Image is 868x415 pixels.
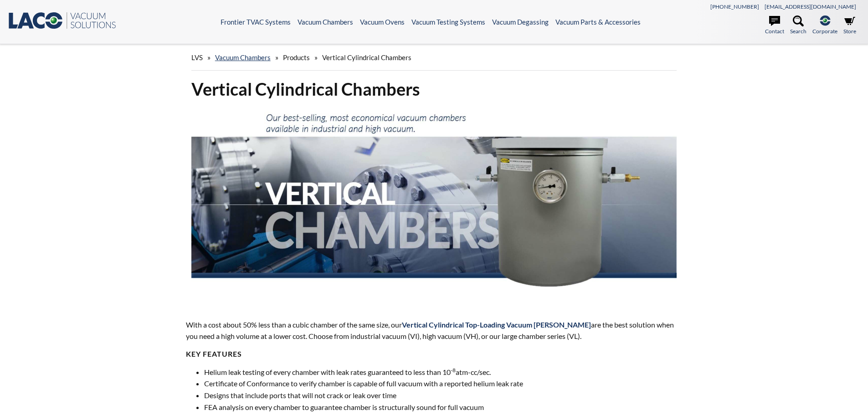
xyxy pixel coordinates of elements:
span: Corporate [812,27,837,36]
sup: -8 [451,367,456,374]
a: Search [790,15,806,36]
li: Helium leak testing of every chamber with leak rates guaranteed to less than 10 atm-cc/sec. [204,366,683,378]
a: Frontier TVAC Systems [221,18,291,26]
h4: KEY FEATURES [186,349,683,359]
span: Products [283,53,310,61]
h1: Vertical Cylindrical Chambers [191,78,677,100]
li: Designs that include ports that will not crack or leak over time [204,389,683,401]
a: Vacuum Testing Systems [411,18,485,26]
a: [EMAIL_ADDRESS][DOMAIN_NAME] [765,3,856,10]
img: Vertical Vacuum Chambers header [191,108,677,302]
a: [PHONE_NUMBER] [710,3,759,10]
a: Contact [765,15,784,36]
span: Vertical Cylindrical Chambers [322,53,411,61]
a: Vacuum Parts & Accessories [555,18,641,26]
li: FEA analysis on every chamber to guarantee chamber is structurally sound for full vacuum [204,401,683,413]
span: LVS [191,53,203,61]
a: Vacuum Chambers [215,53,271,61]
a: Vacuum Chambers [298,18,353,26]
p: With a cost about 50% less than a cubic chamber of the same size, our are the best solution when ... [186,319,683,342]
div: » » » [191,45,677,71]
a: Vacuum Degassing [492,18,549,26]
a: Vacuum Ovens [360,18,405,26]
li: Certificate of Conformance to verify chamber is capable of full vacuum with a reported helium lea... [204,378,683,389]
a: Store [843,15,856,36]
span: Vertical Cylindrical Top-Loading Vacuum [PERSON_NAME] [402,320,591,329]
